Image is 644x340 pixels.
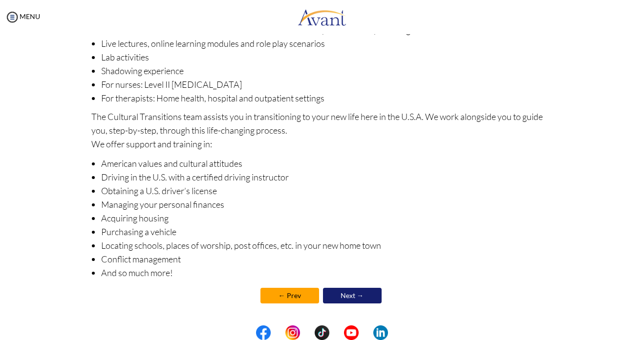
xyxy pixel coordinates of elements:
li: Purchasing a vehicle [101,225,553,239]
li: Driving in the U.S. with a certified driving instructor [101,170,553,184]
li: For therapists: Home health, hospital and outpatient settings [101,91,553,105]
img: yt.png [344,325,359,340]
a: MENU [5,12,40,20]
img: blank.png [271,325,285,340]
li: Locating schools, places of worship, post offices, etc. in your new home town [101,239,553,252]
a: ← Prev [260,288,319,303]
img: tt.png [315,325,329,340]
li: For nurses: Level II [MEDICAL_DATA] [101,78,553,91]
img: blank.png [359,325,373,340]
img: fb.png [256,325,271,340]
li: Conflict management [101,252,553,266]
img: blank.png [300,325,315,340]
img: blank.png [329,325,344,340]
p: The Cultural Transitions team assists you in transitioning to your new life here in the U.S.A. We... [91,110,553,151]
li: Managing your personal finances [101,198,553,211]
img: in.png [285,325,300,340]
li: Shadowing experience [101,64,553,78]
li: Obtaining a U.S. driver’s license [101,184,553,198]
li: Acquiring housing [101,211,553,225]
li: Lab activities [101,50,553,64]
a: Next → [323,288,382,303]
li: American values and cultural attitudes [101,157,553,170]
li: And so much more! [101,266,553,280]
img: li.png [373,325,388,340]
li: Live lectures, online learning modules and role play scenarios [101,37,553,50]
img: logo.png [298,2,346,32]
img: icon-menu.png [5,10,20,24]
